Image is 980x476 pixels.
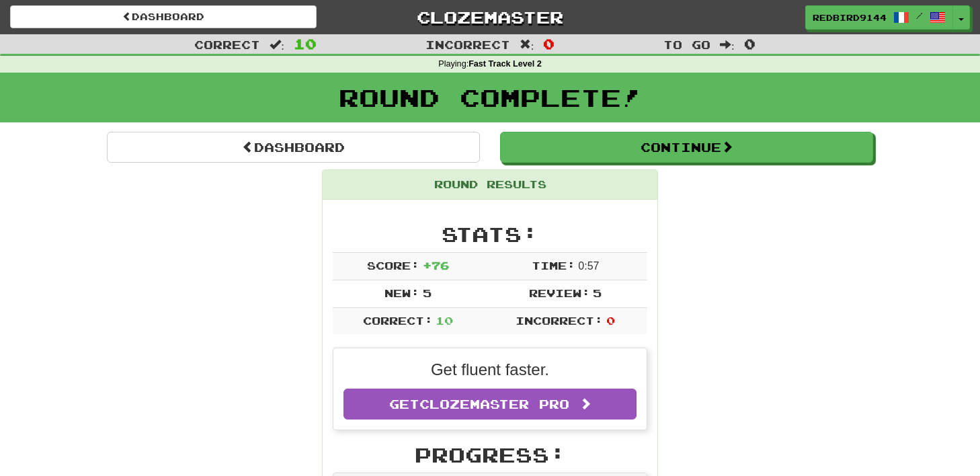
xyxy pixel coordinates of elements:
span: Review: [529,286,590,299]
span: 0 [744,36,756,52]
a: Dashboard [107,132,480,163]
span: 10 [436,314,453,327]
span: To go [663,38,710,51]
span: Incorrect [425,38,510,51]
span: : [720,39,735,50]
a: Clozemaster [337,5,643,29]
span: Correct [194,38,260,51]
span: 0 [606,314,615,327]
span: / [916,11,923,20]
span: Time: [532,259,575,272]
span: Incorrect: [516,314,603,327]
span: 0 : 57 [578,260,599,272]
span: : [270,39,284,50]
h2: Progress: [333,444,647,466]
span: 0 [543,36,555,52]
strong: Fast Track Level 2 [468,59,542,69]
span: Correct: [363,314,433,327]
a: Dashboard [10,5,317,28]
span: 5 [593,286,602,299]
span: : [520,39,534,50]
span: + 76 [423,259,449,272]
h2: Stats: [333,223,647,245]
p: Get fluent faster. [343,358,637,381]
span: Score: [367,259,419,272]
span: 5 [423,286,432,299]
span: 10 [294,36,317,52]
a: GetClozemaster Pro [343,389,637,420]
div: Round Results [323,170,657,200]
span: New: [384,286,419,299]
span: RedBird9144 [813,11,887,24]
h1: Round Complete! [5,84,975,111]
button: Continue [500,132,873,163]
span: Clozemaster Pro [419,397,569,411]
a: RedBird9144 / [805,5,953,30]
